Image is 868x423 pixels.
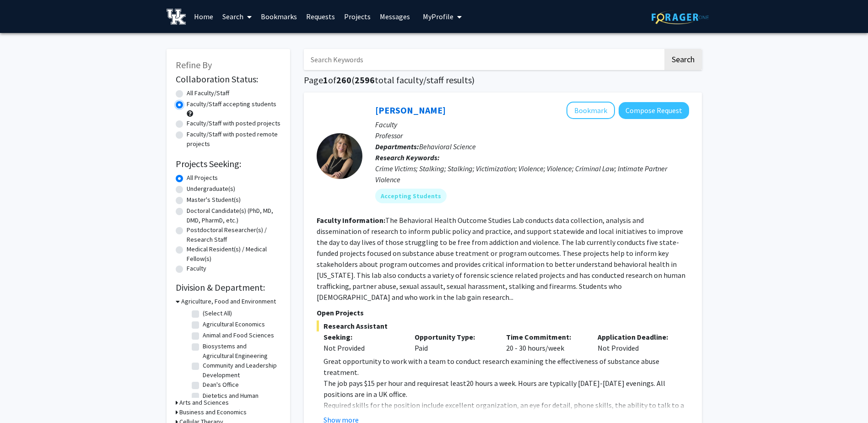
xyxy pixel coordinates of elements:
[591,331,682,353] div: Not Provided
[187,206,281,225] label: Doctoral Candidate(s) (PhD, MD, DMD, PharmD, etc.)
[415,331,492,342] p: Opportunity Type:
[176,158,281,169] h2: Projects Seeking:
[499,331,591,353] div: 20 - 30 hours/week
[203,309,232,318] label: (Select All)
[317,307,689,318] p: Open Projects
[336,74,351,86] span: 260
[187,184,235,194] label: Undergraduate(s)
[323,379,442,388] span: The job pays $15 per hour and requires
[375,104,446,116] a: [PERSON_NAME]
[317,216,385,225] b: Faculty Information:
[317,216,685,302] fg-read-more: The Behavioral Health Outcome Studies Lab conducts data collection, analysis and dissemination of...
[187,173,218,183] label: All Projects
[203,320,265,329] label: Agricultural Economics
[187,225,281,244] label: Postdoctoral Researcher(s) / Research Staff
[187,195,241,205] label: Master's Student(s)
[176,74,281,85] h2: Collaboration Status:
[187,264,206,273] label: Faculty
[652,10,709,24] img: ForagerOne Logo
[323,331,401,342] p: Seeking:
[317,320,689,331] span: Research Assistant
[304,75,702,86] h1: Page of ( total faculty/staff results)
[423,12,453,21] span: My Profile
[375,119,689,130] p: Faculty
[375,130,689,141] p: Professor
[375,163,689,185] div: Crime Victims; Stalking; Stalking; Victimization; Violence; Violence; Criminal Law; Intimate Part...
[203,380,239,390] label: Dean's Office
[323,342,401,353] div: Not Provided
[375,153,440,162] b: Research Keywords:
[355,74,375,86] span: 2596
[218,0,256,33] a: Search
[664,49,702,70] button: Search
[189,0,218,33] a: Home
[375,0,415,33] a: Messages
[302,0,340,33] a: Requests
[179,398,229,407] h3: Arts and Sciences
[203,331,274,340] label: Animal and Food Sciences
[203,342,279,361] label: Biosystems and Agricultural Engineering
[7,382,39,416] iframe: Chat
[179,407,247,417] h3: Business and Economics
[323,378,689,400] p: at least
[375,189,447,203] mat-chip: Accepting Students
[323,74,328,86] span: 1
[323,357,659,377] span: Great opportunity to work with a team to conduct research examining the effectiveness of substanc...
[176,59,212,70] span: Refine By
[419,142,476,151] span: Behavioral Science
[323,379,665,399] span: 20 hours a week. Hours are typically [DATE]-[DATE] evenings. All positions are in a UK office.
[187,244,281,264] label: Medical Resident(s) / Medical Fellow(s)
[598,331,675,342] p: Application Deadline:
[187,99,276,109] label: Faculty/Staff accepting students
[187,130,281,149] label: Faculty/Staff with posted remote projects
[566,102,615,119] button: Add TK Logan to Bookmarks
[506,331,584,342] p: Time Commitment:
[619,102,689,119] button: Compose Request to TK Logan
[181,297,276,306] h3: Agriculture, Food and Environment
[187,119,280,128] label: Faculty/Staff with posted projects
[340,0,375,33] a: Projects
[176,282,281,293] h2: Division & Department:
[203,361,279,380] label: Community and Leadership Development
[256,0,302,33] a: Bookmarks
[304,49,663,70] input: Search Keywords
[375,142,419,151] b: Departments:
[167,9,186,25] img: University of Kentucky Logo
[187,88,229,98] label: All Faculty/Staff
[408,331,499,353] div: Paid
[203,391,279,410] label: Dietetics and Human Nutrition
